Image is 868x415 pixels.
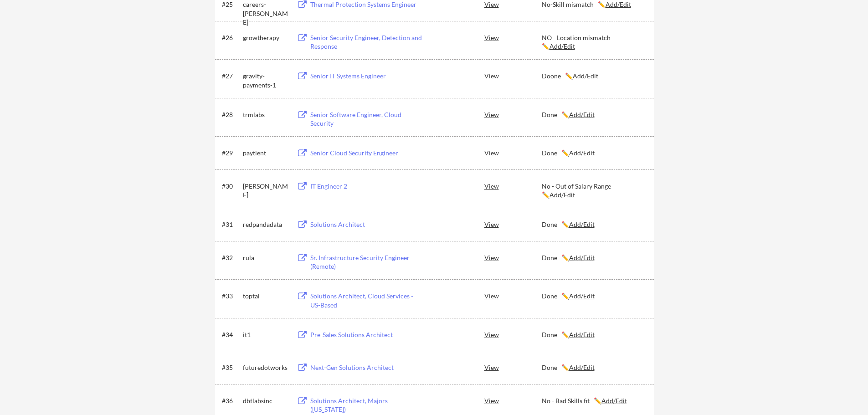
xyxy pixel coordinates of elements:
div: View [484,67,542,84]
div: #32 [222,253,240,262]
div: paytient [243,149,288,158]
u: Add/Edit [569,254,595,261]
div: Done ✏️ [542,110,646,119]
u: Add/Edit [569,364,595,371]
u: Add/Edit [569,292,595,300]
div: Done ✏️ [542,220,646,229]
div: #34 [222,330,240,339]
div: Solutions Architect, Cloud Services - US-Based [310,292,423,309]
div: No - Out of Salary Range ✏️ [542,182,646,200]
div: Sr. Infrastructure Security Engineer (Remote) [310,253,423,271]
div: View [484,392,542,409]
div: gravity-payments-1 [243,72,288,89]
div: Senior IT Systems Engineer [310,72,423,81]
div: #31 [222,220,240,229]
div: dbtlabsinc [243,396,288,405]
div: IT Engineer 2 [310,182,423,191]
u: Add/Edit [601,397,627,405]
div: Senior Cloud Security Engineer [310,149,423,158]
div: Pre-Sales Solutions Architect [310,330,423,339]
u: Add/Edit [569,111,595,118]
u: Add/Edit [569,220,595,228]
div: #29 [222,149,240,158]
div: toptal [243,292,288,301]
u: Add/Edit [573,72,598,80]
div: #30 [222,182,240,191]
div: [PERSON_NAME] [243,182,288,200]
u: Add/Edit [550,191,575,199]
div: rula [243,253,288,262]
div: Next-Gen Solutions Architect [310,363,423,372]
div: #27 [222,72,240,81]
div: Done ✏️ [542,292,646,301]
div: No - Bad Skills fit ✏️ [542,396,646,405]
div: it1 [243,330,288,339]
div: Senior Software Engineer, Cloud Security [310,110,423,128]
u: Add/Edit [569,331,595,338]
div: View [484,287,542,304]
div: redpandadata [243,220,288,229]
div: View [484,144,542,161]
div: View [484,106,542,123]
div: Done ✏️ [542,363,646,372]
div: Done ✏️ [542,330,646,339]
div: #28 [222,110,240,119]
div: #26 [222,33,240,42]
div: View [484,178,542,194]
u: Add/Edit [606,0,631,8]
div: #33 [222,292,240,301]
div: Done ✏️ [542,149,646,158]
u: Add/Edit [550,42,575,50]
div: View [484,326,542,343]
u: Add/Edit [569,149,595,157]
div: growtherapy [243,33,288,42]
div: Done ✏️ [542,253,646,262]
div: View [484,29,542,46]
div: View [484,216,542,232]
div: trmlabs [243,110,288,119]
div: View [484,249,542,266]
div: #35 [222,363,240,372]
div: futuredotworks [243,363,288,372]
div: Solutions Architect, Majors ([US_STATE]) [310,396,423,414]
div: Doone ✏️ [542,72,646,81]
div: Senior Security Engineer, Detection and Response [310,33,423,51]
div: View [484,359,542,375]
div: NO - Location mismatch ✏️ [542,33,646,51]
div: #36 [222,396,240,405]
div: Solutions Architect [310,220,423,229]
